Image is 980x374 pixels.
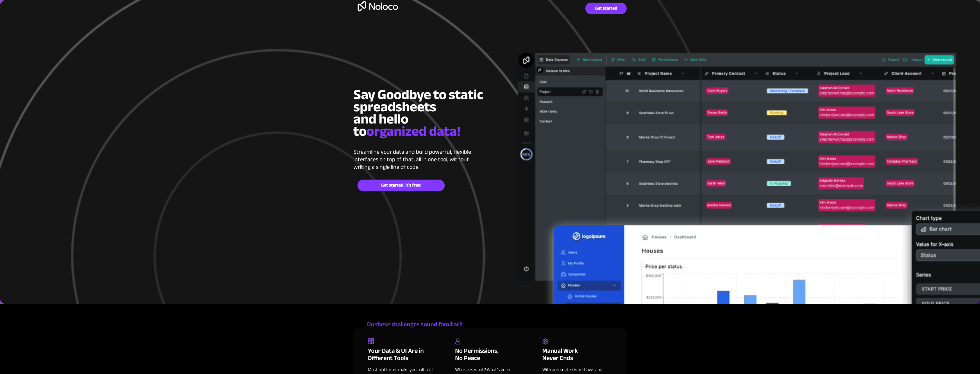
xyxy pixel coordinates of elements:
[353,146,471,172] span: Streamline your data and build powerful, flexible interfaces on top of that, all in one tool, wit...
[353,82,483,144] span: Say Goodbye to static spreadsheets and hello to
[455,345,499,357] span: No Permissions,
[358,182,444,188] span: Get started, it's free!
[357,180,445,191] a: Get started, it's free!
[586,6,626,11] span: Get started
[542,345,578,357] span: Manual Work
[368,345,424,364] span: Your Data & UI Are in Different Tools
[455,352,480,364] span: No Peace
[585,3,627,14] a: Get started
[366,118,460,144] span: organized data!
[367,319,462,330] span: Do these challenges sound familiar?
[542,352,573,364] span: Never Ends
